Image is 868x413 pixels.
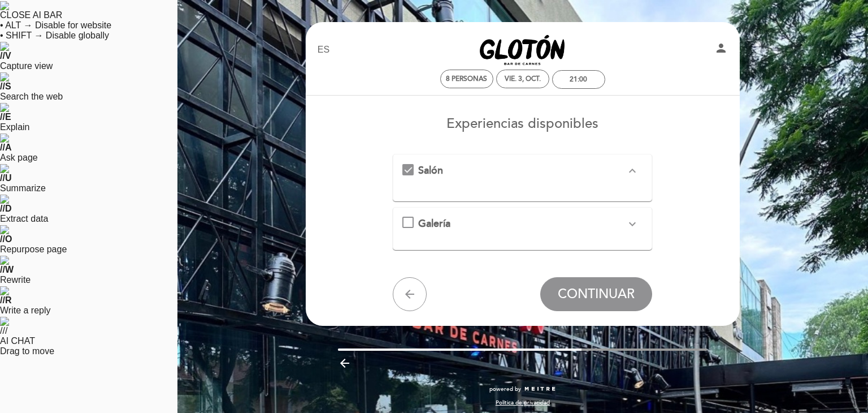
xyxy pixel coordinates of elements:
[402,217,643,231] md-checkbox: Galería expand_more
[558,286,635,302] span: CONTINUAR
[402,164,643,183] md-checkbox: Salón expand_more
[418,217,450,230] span: Galería
[338,356,351,370] i: arrow_backward
[626,217,639,231] i: expand_more
[489,385,521,393] span: powered by
[524,386,556,392] img: MEITRE
[622,164,643,178] button: expand_less
[714,41,728,59] button: person
[446,75,487,83] span: 8 personas
[403,287,416,301] i: arrow_back
[626,164,639,178] i: expand_less
[489,385,556,393] a: powered by
[505,75,541,83] div: vie. 3, oct.
[540,277,652,311] button: CONTINUAR
[446,115,598,132] span: Experiencias disponibles
[393,277,427,311] button: arrow_back
[714,41,728,55] i: person
[496,399,550,407] a: Política de privacidad
[452,35,593,66] a: Glotón Grill (Jardín)
[570,75,587,84] div: 21:00
[418,164,443,177] span: Salón
[622,217,643,231] button: expand_more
